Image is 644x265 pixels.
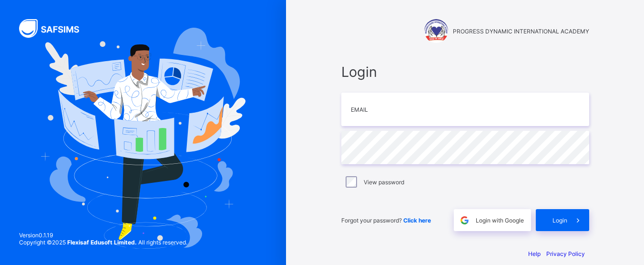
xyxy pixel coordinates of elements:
[546,250,585,257] a: Privacy Policy
[19,232,187,239] span: Version 0.1.19
[19,239,187,246] span: Copyright © 2025 All rights reserved.
[552,217,567,224] span: Login
[403,217,431,224] a: Click here
[528,250,541,257] a: Help
[341,217,431,224] span: Forgot your password?
[453,28,589,35] span: PROGRESS DYNAMIC INTERNATIONAL ACADEMY
[67,239,137,246] strong: Flexisaf Edusoft Limited.
[41,28,246,249] img: Hero Image
[476,217,524,224] span: Login with Google
[19,19,91,38] img: SAFSIMS Logo
[364,179,404,186] label: View password
[459,215,470,226] img: google.396cfc9801f0270233282035f929180a.svg
[341,64,589,80] span: Login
